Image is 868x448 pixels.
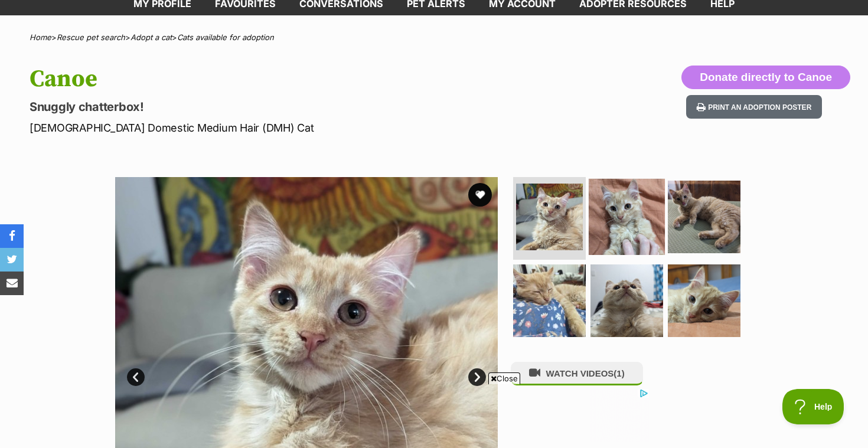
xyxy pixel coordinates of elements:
img: Photo of Canoe [668,181,740,253]
a: Prev [127,368,145,386]
a: Next [468,368,486,386]
span: Close [488,372,520,384]
button: Donate directly to Canoe [681,66,850,89]
iframe: Advertisement [219,389,649,442]
img: Photo of Canoe [516,184,583,250]
a: Cats available for adoption [177,32,274,42]
button: favourite [468,183,492,207]
p: [DEMOGRAPHIC_DATA] Domestic Medium Hair (DMH) Cat [30,120,529,136]
button: Print an adoption poster [686,95,822,119]
img: Photo of Canoe [668,264,740,337]
a: Adopt a cat [130,32,172,42]
span: (1) [614,368,624,378]
a: Home [30,32,51,42]
h1: Canoe [30,66,529,93]
p: Snuggly chatterbox! [30,99,529,115]
iframe: Help Scout Beacon - Open [782,389,844,424]
button: WATCH VIDEOS(1) [511,362,643,385]
a: Rescue pet search [57,32,125,42]
img: Photo of Canoe [513,264,586,337]
img: Photo of Canoe [590,264,663,337]
img: Photo of Canoe [589,179,665,255]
